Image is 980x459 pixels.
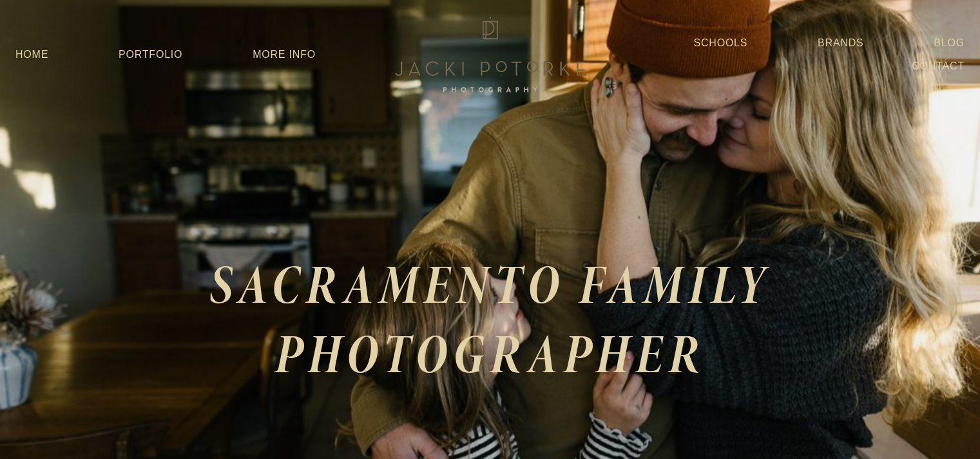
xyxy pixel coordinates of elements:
[818,32,863,55] a: Brands
[912,55,965,78] a: Contact
[15,43,48,66] a: Home
[934,32,965,55] a: Blog
[693,32,747,55] a: Schools
[253,43,316,66] a: More Info
[387,14,593,96] img: Jacki Potorke Sacramento Family Photographer
[119,49,182,60] a: Portfolio
[209,247,785,391] em: SACRAMENTO FAMILY PHOTOGRAPHER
